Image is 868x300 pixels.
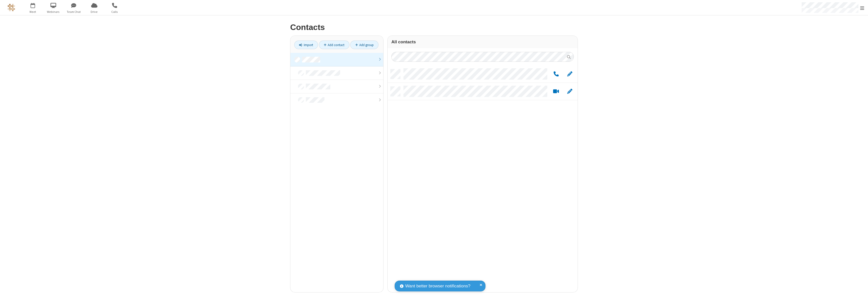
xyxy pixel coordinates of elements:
span: Calls [105,10,124,14]
a: Import [294,41,318,49]
iframe: Chat [855,287,864,296]
span: Want better browser notifications? [405,283,470,289]
button: Edit [565,88,575,95]
span: Team Chat [64,10,83,14]
span: Webinars [44,10,63,14]
span: Drive [85,10,104,14]
h3: All contacts [391,40,574,44]
a: Add group [350,41,378,49]
div: grid [388,65,578,292]
button: Call by phone [551,71,561,77]
a: Add contact [319,41,349,49]
h2: Contacts [290,23,578,32]
span: Meet [23,10,42,14]
button: Edit [565,71,575,77]
img: QA Selenium DO NOT DELETE OR CHANGE [8,4,15,11]
button: Start a video meeting [551,88,561,95]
